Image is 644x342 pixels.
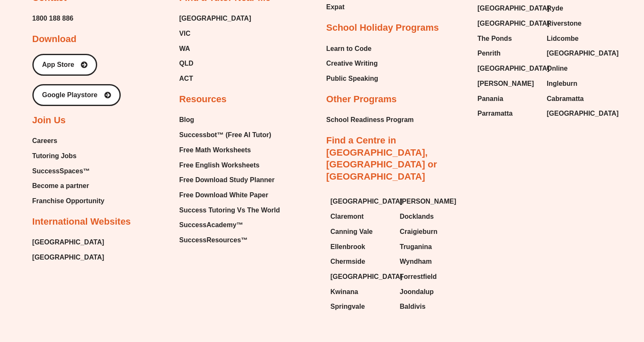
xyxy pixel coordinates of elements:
[32,180,105,192] a: Become a partner
[547,2,608,15] a: Ryde
[331,286,392,298] a: Kwinana
[400,241,432,253] span: Truganina
[547,17,582,30] span: Riverstone
[547,93,584,105] span: Cabramatta
[326,42,379,55] a: Learn to Code
[477,32,512,45] span: The Ponds
[477,17,549,30] span: [GEOGRAPHIC_DATA]
[547,62,608,75] a: Online
[32,12,74,25] span: 1800 188 886
[400,300,461,313] a: Baldivis
[331,225,373,238] span: Canning Vale
[602,302,644,342] iframe: Chat Widget
[179,219,280,231] a: SuccessAcademy™
[547,77,608,90] a: Ingleburn
[477,93,538,105] a: Panania
[179,27,251,40] a: VIC
[179,204,280,217] a: Success Tutoring Vs The World
[547,47,608,60] a: [GEOGRAPHIC_DATA]
[477,62,549,75] span: [GEOGRAPHIC_DATA]
[400,286,461,298] a: Joondalup
[179,129,271,141] span: Successbot™ (Free AI Tutor)
[400,210,434,223] span: Docklands
[32,236,104,249] a: [GEOGRAPHIC_DATA]
[400,300,425,313] span: Baldivis
[331,255,366,268] span: Chermside
[547,47,619,60] span: [GEOGRAPHIC_DATA]
[179,234,280,247] a: SuccessResources™
[32,84,121,106] a: Google Playstore
[400,255,461,268] a: Wyndham
[400,225,437,238] span: Craigieburn
[477,77,538,90] a: [PERSON_NAME]
[32,195,105,207] a: Franchise Opportunity
[331,241,366,253] span: Ellenbrook
[331,255,392,268] a: Chermside
[400,210,461,223] a: Docklands
[477,32,538,45] a: The Ponds
[179,189,268,201] span: Free Download White Paper
[32,114,66,127] h2: Join Us
[400,195,461,208] a: [PERSON_NAME]
[179,72,251,85] a: ACT
[547,77,578,90] span: Ingleburn
[400,270,461,283] a: Forrestfield
[32,150,77,162] span: Tutoring Jobs
[179,72,193,85] span: ACT
[477,107,513,120] span: Parramatta
[179,114,280,126] a: Blog
[400,270,437,283] span: Forrestfield
[326,135,437,182] a: Find a Centre in [GEOGRAPHIC_DATA], [GEOGRAPHIC_DATA] or [GEOGRAPHIC_DATA]
[179,27,191,40] span: VIC
[331,270,403,283] span: [GEOGRAPHIC_DATA]
[331,286,358,298] span: Kwinana
[547,17,608,30] a: Riverstone
[477,107,538,120] a: Parramatta
[547,62,568,75] span: Online
[179,57,193,70] span: QLD
[400,195,456,208] span: [PERSON_NAME]
[331,300,392,313] a: Springvale
[179,159,260,172] span: Free English Worksheets
[32,33,77,45] h2: Download
[32,251,104,264] span: [GEOGRAPHIC_DATA]
[477,93,503,105] span: Panania
[179,12,251,25] a: [GEOGRAPHIC_DATA]
[32,216,131,228] h2: International Websites
[179,159,280,172] a: Free English Worksheets
[326,57,379,70] a: Creative Writing
[326,42,372,55] span: Learn to Code
[331,270,392,283] a: [GEOGRAPHIC_DATA]
[179,129,280,141] a: Successbot™ (Free AI Tutor)
[477,47,538,60] a: Penrith
[179,144,280,156] a: Free Math Worksheets
[400,255,432,268] span: Wyndham
[326,1,345,13] span: Expat
[477,77,534,90] span: [PERSON_NAME]
[179,174,275,186] span: Free Download Study Planner
[179,219,243,231] span: SuccessAcademy™
[179,234,248,247] span: SuccessResources™
[179,57,251,70] a: QLD
[547,107,619,120] span: [GEOGRAPHIC_DATA]
[32,180,89,192] span: Become a partner
[326,72,379,85] span: Public Speaking
[326,57,378,70] span: Creative Writing
[326,114,414,126] span: School Readiness Program
[477,17,538,30] a: [GEOGRAPHIC_DATA]
[179,93,227,106] h2: Resources
[179,42,251,55] a: WA
[331,225,392,238] a: Canning Vale
[326,1,367,13] a: Expat
[400,225,461,238] a: Craigieburn
[331,300,365,313] span: Springvale
[32,165,90,178] span: SuccessSpaces™
[326,22,439,34] h2: School Holiday Programs
[547,2,563,15] span: Ryde
[179,189,280,201] a: Free Download White Paper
